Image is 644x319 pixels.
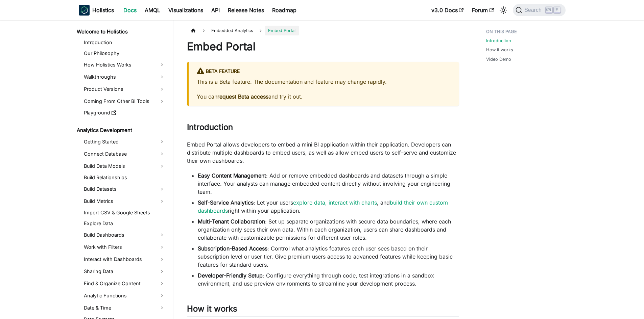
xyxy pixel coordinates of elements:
a: Build Data Models [82,161,167,171]
img: Holistics [79,5,90,16]
a: Date & Time [82,302,167,313]
a: How Holistics Works [82,59,167,70]
a: Our Philosophy [82,49,167,58]
a: Roadmap [268,5,301,16]
a: Build Dashboards [82,230,167,240]
p: This is a Beta feature. The documentation and feature may change rapidly. [197,78,451,86]
strong: Multi-Tenant Collaboration [198,218,265,225]
li: : Control what analytics features each user sees based on their subscription level or user tier. ... [198,244,459,269]
h2: How it works [187,304,459,317]
li: : Let your users , and right within your application. [198,198,459,215]
div: BETA FEATURE [197,67,451,76]
a: Explore Data [82,219,167,228]
strong: Subscription-Based Access [198,245,267,252]
a: API [207,5,224,16]
a: v3.0 Docs [427,5,468,16]
strong: Self-Service Analytics [198,199,254,206]
a: Find & Organize Content [82,278,167,289]
a: Connect Database [82,149,167,159]
a: Interact with Dashboards [82,254,167,265]
a: Release Notes [224,5,268,16]
a: Work with Filters [82,242,167,252]
a: HolisticsHolistics [79,5,114,16]
strong: Developer-Friendly Setup [198,272,263,279]
a: Sharing Data [82,266,167,277]
a: Playground [82,108,167,117]
a: explore data, interact with charts [293,199,377,206]
a: Coming From Other BI Tools [82,96,167,107]
button: Switch between dark and light mode (currently light mode) [498,5,509,16]
a: Walkthroughs [82,72,167,82]
a: Video Demo [486,56,511,62]
span: Search [522,7,546,13]
kbd: K [554,7,560,13]
a: How it works [486,47,513,53]
a: Getting Started [82,136,167,147]
h2: Introduction [187,122,459,135]
span: Embed Portal [265,26,299,35]
a: Build Datasets [82,184,167,194]
li: : Set up separate organizations with secure data boundaries, where each organization only sees th... [198,217,459,242]
a: Analytics Development [75,126,167,135]
li: : Add or remove embedded dashboards and datasets through a simple interface. Your analysts can ma... [198,171,459,196]
b: Holistics [92,6,114,14]
a: Build Metrics [82,196,167,207]
a: Visualizations [164,5,207,16]
span: Embedded Analytics [208,26,257,35]
a: Introduction [82,38,167,47]
button: Search (Ctrl+K) [513,4,565,16]
a: Import CSV & Google Sheets [82,208,167,217]
a: request Beta access [217,93,268,100]
a: AMQL [141,5,164,16]
a: Welcome to Holistics [75,27,167,36]
a: Home page [187,26,200,35]
strong: Easy Content Management [198,172,266,179]
a: Forum [468,5,498,16]
a: Analytic Functions [82,290,167,301]
a: Product Versions [82,84,167,95]
h1: Embed Portal [187,40,459,53]
nav: Breadcrumbs [187,26,459,35]
a: Introduction [486,37,511,44]
a: Docs [119,5,141,16]
a: Build Relationships [82,173,167,182]
nav: Docs sidebar [72,20,173,319]
li: : Configure everything through code, test integrations in a sandbox environment, and use preview ... [198,271,459,288]
p: Embed Portal allows developers to embed a mini BI application within their application. Developer... [187,140,459,165]
p: You can and try it out. [197,92,451,101]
